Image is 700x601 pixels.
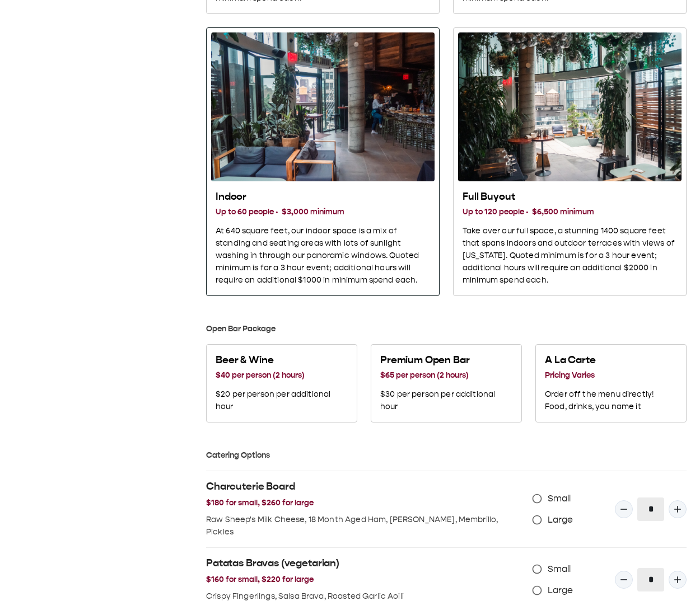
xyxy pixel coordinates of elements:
p: Take over our full space, a stunning 1400 square feet that spans indoors and outdoor terraces wit... [463,225,677,287]
span: Large [548,513,573,527]
h2: A La Carte [545,354,677,367]
span: Large [548,584,573,597]
span: Small [548,492,571,505]
h3: $65 per person (2 hours) [380,369,512,382]
h2: Full Buyout [463,190,677,204]
button: Premium Open Bar [371,344,522,422]
button: Full Buyout [453,27,687,296]
h3: Up to 120 people · $6,500 minimum [463,206,677,218]
p: $20 per person per additional hour [216,388,348,413]
h3: $40 per person (2 hours) [216,369,348,382]
button: A La Carte [535,344,687,422]
span: Small [548,562,571,576]
h3: $160 for small, $220 for large [206,574,524,586]
button: Indoor [206,27,440,296]
h2: Premium Open Bar [380,354,512,367]
h3: $180 for small, $260 for large [206,497,524,509]
div: Quantity Input [615,488,687,530]
h2: Patatas Bravas (vegetarian) [206,557,524,570]
div: Quantity Input [615,558,687,601]
p: Raw Sheep's Milk Cheese, 18 Month Aged Ham, [PERSON_NAME], Membrillo, Pickles [206,514,524,538]
p: At 640 square feet, our indoor space is a mix of standing and seating areas with lots of sunlight... [216,225,430,287]
h2: Indoor [216,190,430,204]
h3: Open Bar Package [206,323,687,335]
h2: Beer & Wine [216,354,348,367]
h3: Up to 60 people · $3,000 minimum [216,206,430,218]
div: Select one [206,344,687,422]
button: Beer & Wine [206,344,357,422]
h3: Catering Options [206,449,687,462]
p: Order off the menu directly! Food, drinks, you name it [545,388,677,413]
h3: Pricing Varies [545,369,677,382]
h2: Charcuterie Board [206,480,524,494]
p: $30 per person per additional hour [380,388,512,413]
